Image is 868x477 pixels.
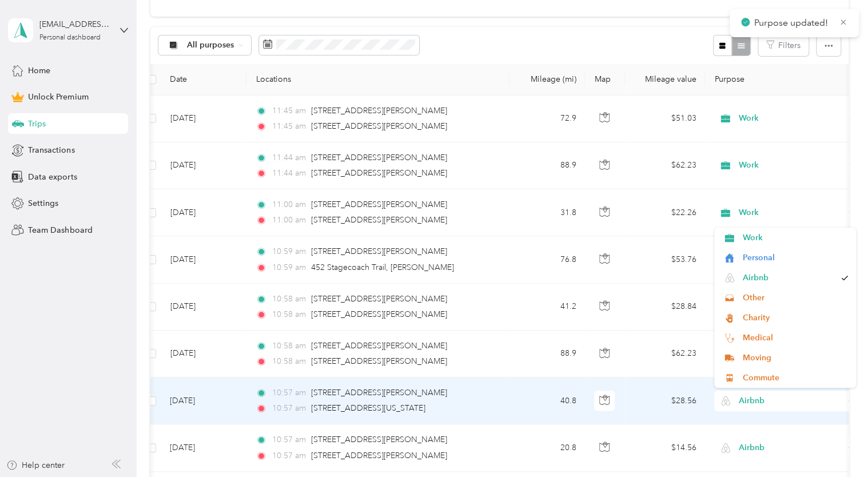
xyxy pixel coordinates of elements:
span: Airbnb [743,272,835,284]
span: Transactions [28,144,74,156]
span: Work [739,206,843,219]
td: $28.56 [625,377,705,424]
th: Locations [246,64,509,96]
span: 10:57 am [272,387,306,399]
td: $28.84 [625,284,705,331]
span: Other [743,292,849,304]
td: $62.23 [625,331,705,377]
p: Purpose updated! [754,16,830,30]
span: Charity [743,312,849,324]
span: [STREET_ADDRESS][PERSON_NAME] [311,106,447,116]
img: Legacy Icon [Airbnb] [721,443,731,452]
img: Legacy Icon [Airbnb] [721,396,731,406]
th: Mileage value [625,64,705,96]
span: Trips [28,118,46,130]
span: [STREET_ADDRESS][PERSON_NAME] [311,388,447,397]
div: Personal dashboard [39,34,101,41]
td: 31.8 [509,189,585,236]
span: 10:57 am [272,402,306,415]
td: [DATE] [161,284,246,331]
button: Filters [758,35,809,56]
td: 72.9 [509,96,585,142]
span: [STREET_ADDRESS][PERSON_NAME] [311,215,447,225]
span: [STREET_ADDRESS][PERSON_NAME] [311,309,447,319]
span: 10:57 am [272,450,306,462]
iframe: Everlance-gr Chat Button Frame [804,413,868,477]
th: Date [161,64,246,96]
img: Legacy Icon [Airbnb] [725,273,735,283]
td: [DATE] [161,236,246,283]
td: 20.8 [509,424,585,471]
span: [STREET_ADDRESS][US_STATE] [311,403,425,413]
span: [STREET_ADDRESS][PERSON_NAME] [311,356,447,366]
span: [STREET_ADDRESS][PERSON_NAME] [311,451,447,460]
span: [STREET_ADDRESS][PERSON_NAME] [311,153,447,162]
span: Moving [743,352,849,364]
span: Home [28,65,50,77]
span: Personal [743,252,849,264]
span: 10:57 am [272,434,306,446]
span: 10:59 am [272,261,306,274]
span: 10:59 am [272,245,306,258]
span: 10:58 am [272,293,306,305]
span: 11:00 am [272,214,306,226]
td: 88.9 [509,331,585,377]
span: 11:44 am [272,152,306,164]
span: [STREET_ADDRESS][PERSON_NAME] [311,121,447,131]
td: $14.56 [625,424,705,471]
span: Commute [743,372,849,384]
td: [DATE] [161,377,246,424]
span: Unlock Premium [28,91,88,103]
span: 10:58 am [272,355,306,368]
td: [DATE] [161,424,246,471]
span: 11:00 am [272,198,306,211]
span: All purposes [187,41,234,49]
th: Purpose [705,64,865,96]
div: [EMAIL_ADDRESS][DOMAIN_NAME] [39,18,111,30]
td: 76.8 [509,236,585,283]
span: 11:45 am [272,105,306,117]
td: [DATE] [161,331,246,377]
span: 11:44 am [272,167,306,180]
span: Airbnb [739,442,843,454]
span: [STREET_ADDRESS][PERSON_NAME] [311,341,447,351]
td: $53.76 [625,236,705,283]
td: 41.2 [509,284,585,331]
span: Work [739,112,843,125]
td: [DATE] [161,189,246,236]
span: [STREET_ADDRESS][PERSON_NAME] [311,168,447,178]
span: [STREET_ADDRESS][PERSON_NAME] [311,200,447,209]
span: [STREET_ADDRESS][PERSON_NAME] [311,294,447,304]
span: Work [743,232,849,244]
span: 452 Stagecoach Trail, [PERSON_NAME] [311,263,454,272]
th: Mileage (mi) [509,64,585,96]
td: [DATE] [161,96,246,142]
span: Team Dashboard [28,224,92,236]
th: Map [585,64,625,96]
span: Data exports [28,171,77,183]
button: Help center [6,459,65,471]
span: Medical [743,332,849,344]
span: Work [739,159,843,172]
span: 10:58 am [272,340,306,352]
span: 11:45 am [272,120,306,133]
td: [DATE] [161,142,246,189]
td: 40.8 [509,377,585,424]
span: [STREET_ADDRESS][PERSON_NAME] [311,435,447,444]
span: Settings [28,197,58,209]
td: $22.26 [625,189,705,236]
td: $62.23 [625,142,705,189]
td: 88.9 [509,142,585,189]
td: $51.03 [625,96,705,142]
span: 10:58 am [272,308,306,321]
span: Airbnb [739,395,843,407]
span: [STREET_ADDRESS][PERSON_NAME] [311,247,447,256]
